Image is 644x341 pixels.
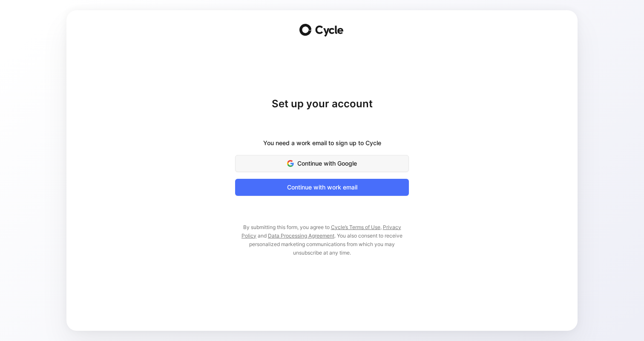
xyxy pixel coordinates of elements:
p: By submitting this form, you agree to , and . You also consent to receive personalized marketing ... [235,223,409,257]
span: Continue with Google [246,158,398,169]
button: Continue with work email [235,179,409,196]
button: Continue with Google [235,155,409,172]
a: Privacy Policy [241,224,401,239]
span: Continue with work email [246,182,398,192]
a: Data Processing Agreement [268,232,334,239]
div: You need a work email to sign up to Cycle [263,138,381,148]
h1: Set up your account [235,97,409,111]
a: Cycle’s Terms of Use [331,224,380,230]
